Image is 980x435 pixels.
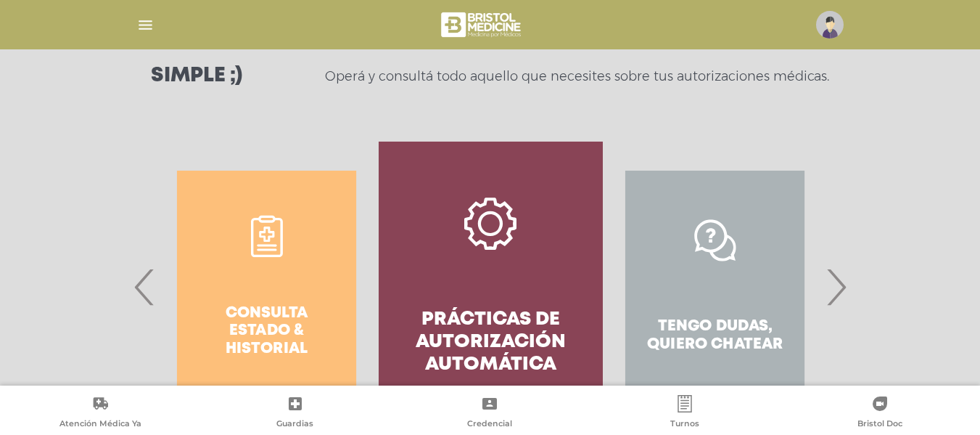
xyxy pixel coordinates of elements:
[325,68,829,85] p: Operá y consultá todo aquello que necesites sobre tus autorizaciones médicas.
[467,418,512,431] span: Credencial
[670,418,699,431] span: Turnos
[588,395,783,432] a: Turnos
[816,11,844,38] img: profile-placeholder.svg
[405,309,577,377] h4: Prácticas de autorización automática
[3,395,198,432] a: Atención Médica Ya
[439,7,525,42] img: bristol-medicine-blanco.png
[136,16,155,34] img: Cober_menu-lines-white.svg
[151,66,242,86] h3: Simple ;)
[782,395,977,432] a: Bristol Doc
[857,418,902,431] span: Bristol Doc
[59,418,141,431] span: Atención Médica Ya
[822,248,850,326] span: Next
[392,395,588,432] a: Credencial
[379,142,603,432] a: Prácticas de autorización automática
[198,395,393,432] a: Guardias
[131,248,159,326] span: Previous
[276,418,313,431] span: Guardias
